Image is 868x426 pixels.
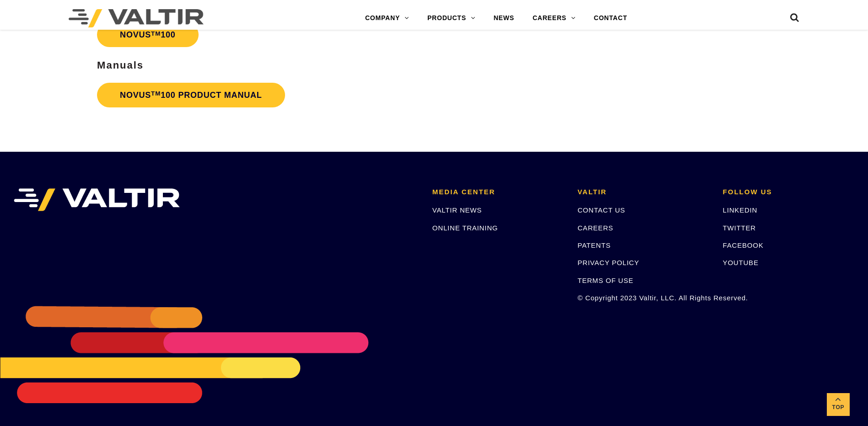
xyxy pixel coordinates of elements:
[418,9,485,27] a: PRODUCTS
[151,90,161,97] sup: TM
[723,259,759,266] a: YOUTUBE
[432,206,482,214] a: VALTIR NEWS
[577,241,611,249] a: PATENTS
[14,188,180,211] img: VALTIR
[97,83,285,107] a: NOVUSTM100 PRODUCT MANUAL
[485,9,523,27] a: NEWS
[97,22,199,47] a: NOVUSTM100
[577,224,613,232] a: CAREERS
[577,277,633,284] a: TERMS OF USE
[523,9,585,27] a: CAREERS
[577,259,639,266] a: PRIVACY POLICY
[577,188,709,196] h2: VALTIR
[723,188,854,196] h2: FOLLOW US
[577,206,625,214] a: CONTACT US
[577,293,709,303] p: © Copyright 2023 Valtir, LLC. All Rights Reserved.
[723,206,758,214] a: LINKEDIN
[827,393,850,416] a: Top
[432,188,564,196] h2: MEDIA CENTER
[151,30,161,37] sup: TM
[432,224,498,232] a: ONLINE TRAINING
[723,224,756,232] a: TWITTER
[69,9,204,27] img: Valtir
[723,241,764,249] a: FACEBOOK
[585,9,636,27] a: CONTACT
[827,402,850,413] span: Top
[356,9,418,27] a: COMPANY
[97,59,144,71] strong: Manuals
